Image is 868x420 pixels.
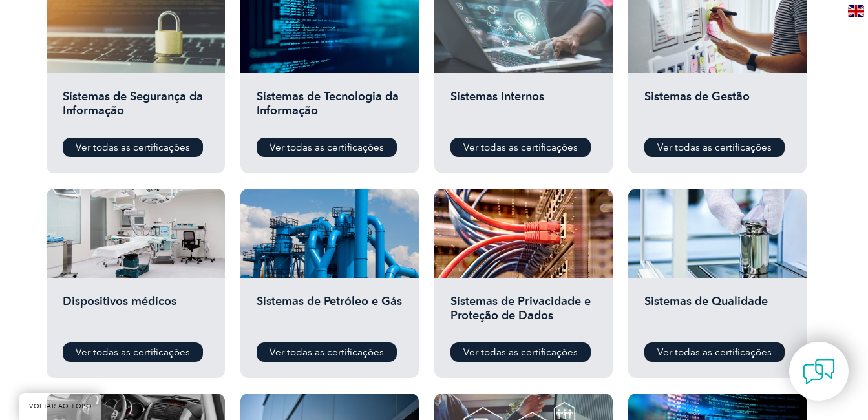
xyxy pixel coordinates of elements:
h2: Dispositivos médicos [63,294,209,333]
a: Ver todas as certificações [63,342,203,362]
a: Ver todas as certificações [644,342,785,362]
a: Ver todas as certificações [257,138,397,157]
h2: Sistemas de Gestão [644,89,790,128]
a: Ver todas as certificações [644,138,785,157]
a: Ver todas as certificações [257,342,397,362]
h2: Sistemas de Privacidade e Proteção de Dados [450,294,597,333]
img: contact-chat.png [803,355,835,388]
a: Ver todas as certificações [63,138,203,157]
h2: Sistemas Internos [450,89,597,128]
a: Ver todas as certificações [450,342,591,362]
img: en [848,5,864,17]
h2: Sistemas de Tecnologia da Informação [257,89,403,128]
h2: Sistemas de Petróleo e Gás [257,294,403,333]
a: Ver todas as certificações [450,138,591,157]
h2: Sistemas de Qualidade [644,294,790,333]
a: VOLTAR AO TOPO [19,393,101,420]
h2: Sistemas de Segurança da Informação [63,89,209,128]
